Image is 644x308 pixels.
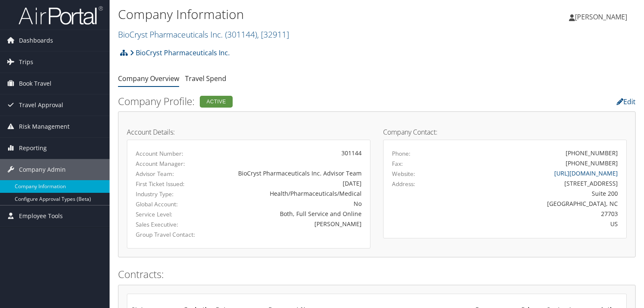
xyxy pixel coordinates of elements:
[200,96,233,108] div: Active
[19,159,66,180] span: Company Admin
[392,180,415,188] label: Address:
[136,159,203,168] label: Account Manager:
[554,169,618,177] a: [URL][DOMAIN_NAME]
[19,5,103,25] img: airportal-logo.png
[136,190,203,198] label: Industry Type:
[19,116,70,137] span: Risk Management
[215,149,362,157] div: 301144
[215,179,362,188] div: [DATE]
[19,30,53,51] span: Dashboards
[19,73,51,94] span: Book Travel
[136,180,203,188] label: First Ticket Issued:
[19,205,63,227] span: Employee Tools
[215,169,362,178] div: BioCryst Pharmaceuticals Inc. Advisor Team
[566,149,618,157] div: [PHONE_NUMBER]
[215,219,362,228] div: [PERSON_NAME]
[452,189,618,198] div: Suite 200
[392,170,415,178] label: Website:
[127,129,370,135] h4: Account Details:
[452,219,618,228] div: US
[118,5,463,23] h1: Company Information
[452,179,618,188] div: [STREET_ADDRESS]
[383,129,627,135] h4: Company Contact:
[617,97,636,106] a: Edit
[392,159,403,168] label: Fax:
[452,199,618,208] div: [GEOGRAPHIC_DATA], NC
[136,200,203,208] label: Global Account:
[569,4,636,30] a: [PERSON_NAME]
[19,51,33,73] span: Trips
[118,94,459,108] h2: Company Profile:
[257,29,289,40] span: , [ 32911 ]
[185,74,226,83] a: Travel Spend
[19,95,63,116] span: Travel Approval
[118,74,179,83] a: Company Overview
[215,199,362,208] div: No
[118,267,636,281] h2: Contracts:
[215,209,362,218] div: Both, Full Service and Online
[136,149,203,158] label: Account Number:
[136,210,203,219] label: Service Level:
[19,138,47,159] span: Reporting
[136,230,203,239] label: Group Travel Contact:
[136,220,203,229] label: Sales Executive:
[566,159,618,168] div: [PHONE_NUMBER]
[118,29,289,40] a: BioCryst Pharmaceuticals Inc.
[392,149,411,158] label: Phone:
[452,209,618,218] div: 27703
[130,44,230,61] a: BioCryst Pharmaceuticals Inc.
[215,189,362,198] div: Health/Pharmaceuticals/Medical
[136,170,203,178] label: Advisor Team:
[575,12,627,22] span: [PERSON_NAME]
[225,29,257,40] span: ( 301144 )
